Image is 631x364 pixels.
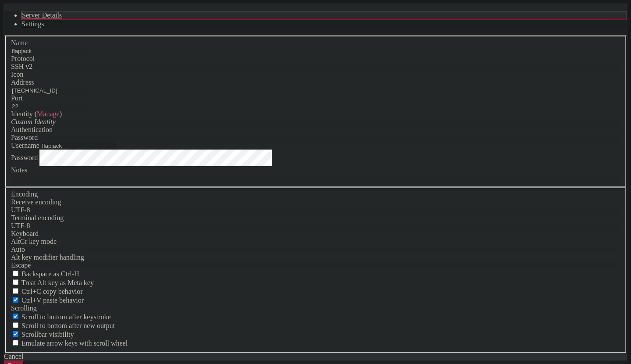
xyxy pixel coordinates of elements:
[11,79,34,86] label: Address
[13,340,18,346] input: Emulate arrow keys with scroll wheel
[11,339,128,347] label: When using the alternative screen buffer, and DECCKM (Application Cursor Keys) is active, mouse w...
[13,271,18,276] input: Backspace as Ctrl-H
[11,126,53,133] label: Authentication
[11,71,23,78] label: Icon
[11,238,57,245] label: Set the expected encoding for data received from the host. If the encodings do not match, visual ...
[11,153,38,161] label: Password
[11,279,94,286] label: Whether the Alt key acts as a Meta key or as a distinct Alt key.
[11,261,620,269] div: Escape
[11,296,84,304] label: Ctrl+V pastes if true, sends ^V to host if false. Ctrl+Shift+V sends ^V to host if true, pastes i...
[21,331,74,338] span: Scrollbar visibility
[21,339,128,347] span: Emulate arrow keys with scroll wheel
[11,134,38,141] span: Password
[11,206,620,214] div: UTF-8
[11,63,32,70] span: SSH v2
[11,134,620,142] div: Password
[11,246,25,253] span: Auto
[21,20,44,28] a: Settings
[21,270,79,278] span: Backspace as Ctrl-H
[37,110,60,118] a: Manage
[11,270,79,278] label: If true, the backspace should send BS ('\x08', aka ^H). Otherwise the backspace key should send '...
[11,261,31,269] span: Escape
[11,253,84,261] label: Controls how the Alt key is handled. Escape: Send an ESC prefix. 8-Bit: Add 128 to the typed char...
[21,322,115,329] span: Scroll to bottom after new output
[11,304,37,312] label: Scrolling
[21,313,111,321] span: Scroll to bottom after keystroke
[11,94,23,102] label: Port
[11,118,56,125] i: Custom Identity
[11,288,83,295] label: Ctrl-C copies if true, send ^C to host if false. Ctrl-Shift-C sends ^C to host if true, copies if...
[21,288,83,295] span: Ctrl+C copy behavior
[11,214,64,221] label: The default terminal encoding. ISO-2022 enables character map translations (like graphics maps). ...
[35,110,62,118] span: ( )
[11,166,27,174] label: Notes
[11,230,39,237] label: Keyboard
[11,331,74,338] label: The vertical scrollbar mode.
[11,190,38,198] label: Encoding
[11,47,87,55] input: Server Name
[13,314,18,319] input: Scroll to bottom after keystroke
[11,39,28,46] label: Name
[11,322,115,329] label: Scroll to bottom after new output.
[11,118,620,126] div: Custom Identity
[21,279,94,286] span: Treat Alt key as Meta key
[11,313,111,321] label: Whether to scroll to the bottom on any keystroke.
[11,198,61,206] label: Set the expected encoding for data received from the host. If the encodings do not match, visual ...
[11,142,39,149] label: Username
[11,103,87,110] input: Port Number
[11,110,62,118] label: Identity
[4,353,627,360] div: Cancel
[11,55,35,62] label: Protocol
[13,279,18,285] input: Treat Alt key as Meta key
[13,297,18,303] input: Ctrl+V paste behavior
[11,206,30,214] span: UTF-8
[13,288,18,294] input: Ctrl+C copy behavior
[11,87,87,94] input: Host Name or IP
[13,322,18,328] input: Scroll to bottom after new output
[13,331,18,337] input: Scrollbar visibility
[11,222,30,229] span: UTF-8
[11,63,620,71] div: SSH v2
[22,11,62,19] a: Server Details
[21,296,84,304] span: Ctrl+V paste behavior
[11,246,620,253] div: Auto
[41,142,117,150] input: Login Username
[11,222,620,230] div: UTF-8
